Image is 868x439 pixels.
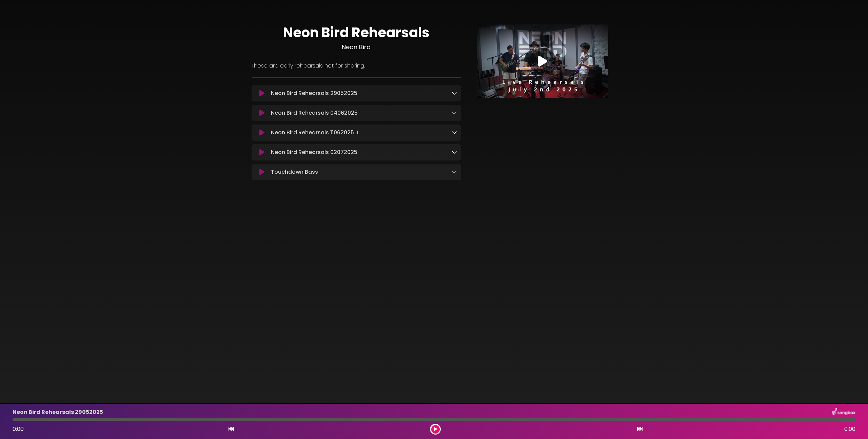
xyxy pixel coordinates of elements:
h1: Neon Bird Rehearsals [252,24,461,41]
p: Neon Bird Rehearsals 11062025 II [271,129,358,137]
p: Touchdown Bass [271,168,318,176]
p: Neon Bird Rehearsals 02072025 [271,148,357,156]
p: Neon Bird Rehearsals 04062025 [271,109,358,117]
img: Video Thumbnail [477,24,608,98]
h3: Neon Bird [252,43,461,51]
p: Neon Bird Rehearsals 29052025 [271,89,357,97]
p: These are early rehearsals not for sharing. [252,62,461,70]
